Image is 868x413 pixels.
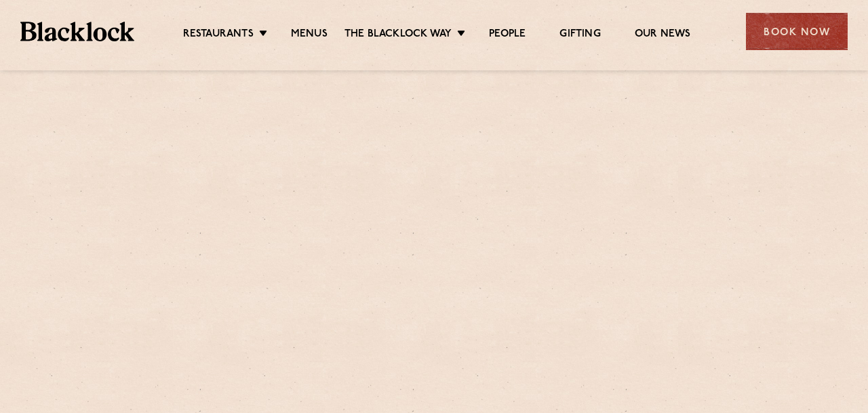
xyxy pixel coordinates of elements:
img: BL_Textured_Logo-footer-cropped.svg [20,22,134,41]
a: The Blacklock Way [344,28,452,43]
a: Restaurants [183,28,254,43]
a: People [489,28,526,43]
div: Book Now [746,13,848,50]
a: Menus [291,28,328,43]
a: Gifting [559,28,600,43]
a: Our News [635,28,691,43]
